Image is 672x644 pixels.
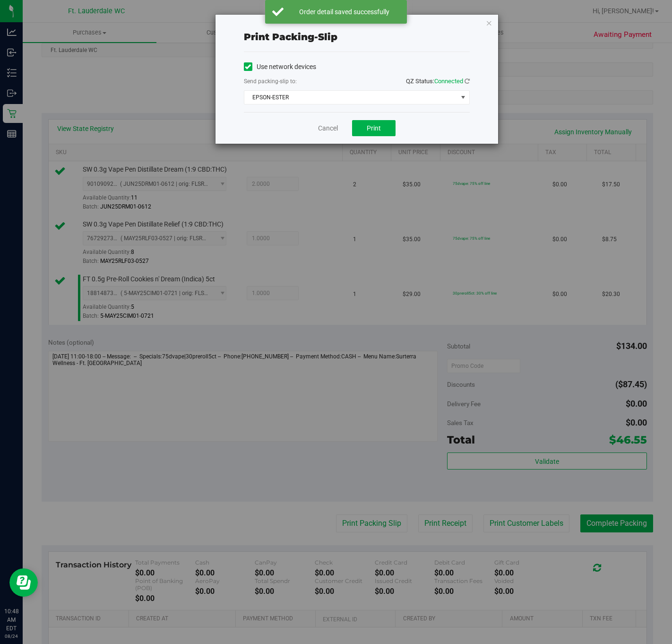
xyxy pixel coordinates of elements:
[289,7,400,17] div: Order detail saved successfully
[367,124,381,132] span: Print
[244,62,316,72] label: Use network devices
[434,78,463,85] span: Connected
[352,120,396,136] button: Print
[9,568,38,597] iframe: Resource center
[244,77,297,86] label: Send packing-slip to:
[244,91,457,104] span: EPSON-ESTER
[457,91,469,104] span: select
[318,123,338,133] a: Cancel
[244,31,337,43] span: Print packing-slip
[406,78,470,85] span: QZ Status:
